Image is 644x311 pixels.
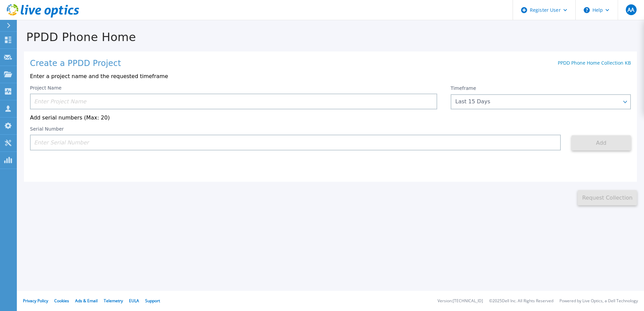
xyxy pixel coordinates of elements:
[489,299,553,303] li: © 2025 Dell Inc. All Rights Reserved
[129,298,139,304] a: EULA
[451,85,476,91] label: Timeframe
[75,298,98,304] a: Ads & Email
[572,135,631,150] button: Add
[30,59,121,68] h1: Create a PPDD Project
[30,85,62,90] label: Project Name
[54,298,69,304] a: Cookies
[455,99,619,105] div: Last 15 Days
[627,7,634,12] span: AA
[559,299,638,303] li: Powered by Live Optics, a Dell Technology
[558,60,631,66] a: PPDD Phone Home Collection KB
[30,127,64,131] label: Serial Number
[30,115,631,121] p: Add serial numbers (Max: 20)
[23,298,48,304] a: Privacy Policy
[17,31,644,44] h1: PPDD Phone Home
[438,299,483,303] li: Version: [TECHNICAL_ID]
[145,298,160,304] a: Support
[30,94,437,109] input: Enter Project Name
[104,298,123,304] a: Telemetry
[30,73,631,79] p: Enter a project name and the requested timeframe
[30,135,561,150] input: Enter Serial Number
[578,190,637,205] button: Request Collection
